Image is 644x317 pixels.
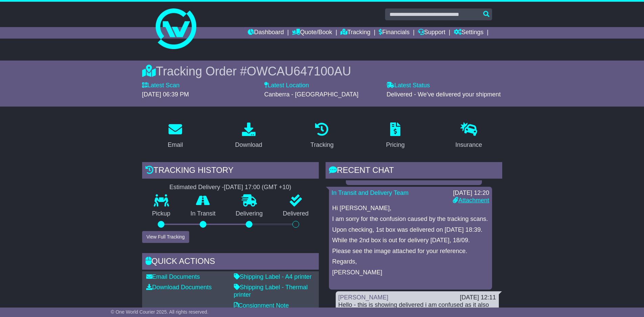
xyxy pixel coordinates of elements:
[248,27,284,39] a: Dashboard
[146,284,212,291] a: Download Documents
[142,210,181,218] p: Pickup
[142,82,180,89] label: Latest Scan
[386,82,430,89] label: Latest Status
[111,309,208,315] span: © One World Courier 2025. All rights reserved.
[292,27,332,39] a: Quote/Book
[146,273,200,280] a: Email Documents
[379,27,409,39] a: Financials
[418,27,445,39] a: Support
[456,140,482,150] div: Insurance
[326,162,502,180] div: RECENT CHAT
[332,216,489,223] p: I am sorry for the confusion caused by the tracking scans.
[386,91,501,98] span: Delivered - We've delivered your shipment
[386,140,405,150] div: Pricing
[453,197,489,204] a: Attachment
[224,184,291,191] div: [DATE] 17:00 (GMT +10)
[231,120,267,152] a: Download
[142,91,189,98] span: [DATE] 06:39 PM
[264,82,309,89] label: Latest Location
[332,226,489,234] p: Upon checking, 1st box was delivered on [DATE] 18:39.
[338,294,388,301] a: [PERSON_NAME]
[142,162,319,180] div: Tracking history
[180,210,226,218] p: In Transit
[332,237,489,244] p: While the 2nd box is out for delivery [DATE], 18/09.
[332,205,489,212] p: Hi [PERSON_NAME],
[234,284,308,298] a: Shipping Label - Thermal printer
[332,189,409,196] a: In Transit and Delivery Team
[332,269,489,276] p: [PERSON_NAME]
[163,120,187,152] a: Email
[382,120,409,152] a: Pricing
[168,140,183,150] div: Email
[234,273,312,280] a: Shipping Label - A4 printer
[306,120,338,152] a: Tracking
[226,210,273,218] p: Delivering
[264,91,358,98] span: Canberra - [GEOGRAPHIC_DATA]
[332,248,489,255] p: Please see the image attached for your reference.
[142,184,319,191] div: Estimated Delivery -
[142,253,319,271] div: Quick Actions
[310,140,333,150] div: Tracking
[142,64,502,78] div: Tracking Order #
[273,210,319,218] p: Delivered
[451,120,487,152] a: Insurance
[453,189,489,197] div: [DATE] 12:20
[247,64,351,78] span: OWCAU647100AU
[234,302,289,309] a: Consignment Note
[340,27,370,39] a: Tracking
[235,140,262,150] div: Download
[454,27,484,39] a: Settings
[142,231,189,243] button: View Full Tracking
[332,258,489,266] p: Regards,
[460,294,496,301] div: [DATE] 12:11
